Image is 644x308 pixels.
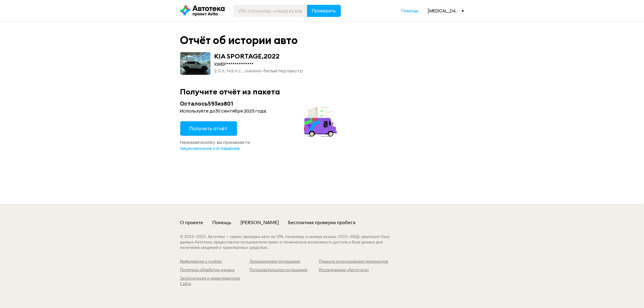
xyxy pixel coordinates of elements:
[213,219,232,226] a: Помощь
[180,108,339,114] div: Используйте до 30 сентября 2025 года .
[180,276,250,287] a: Эксплуатация и характеристики Сайта
[250,268,319,273] a: Пользовательское соглашение
[402,8,419,14] a: Помощь
[402,8,419,14] span: Помощь
[214,52,280,60] div: KIA SPORTAGE , 2022
[180,268,250,273] a: Политика обработки данных
[428,8,464,14] div: [MEDICAL_DATA][EMAIL_ADDRESS][DOMAIN_NAME]
[319,259,389,265] a: Правила использования промокодов
[180,34,298,47] div: Отчёт об истории авто
[180,87,464,96] div: Получите отчёт из пакета
[190,125,228,132] span: Получить отчёт
[214,68,303,74] div: 2.0 л, 149 л.c., снежно-белый перламутр
[319,268,389,273] a: Исследование «Автостата»
[180,234,402,251] div: © 2016– 2025 . Автотека — сервис проверки авто по VIN, госномеру и номеру кузова. ООО «АБД» реали...
[312,8,336,13] span: Проверить
[180,219,203,226] a: О проекте
[180,139,250,151] span: Нажимая кнопку, вы принимаете .
[307,5,341,17] button: Проверить
[180,145,240,151] span: лицензионное соглашение
[234,5,307,17] input: VIN, госномер, номер кузова
[288,219,356,226] a: Бесплатная проверка пробега
[180,100,339,107] div: Осталось 593 из 801
[250,259,319,265] a: Лицензионное соглашение
[241,219,279,226] a: [PERSON_NAME]
[180,259,250,265] a: Информация о cookies
[180,145,240,151] a: лицензионное соглашение
[180,121,237,136] button: Получить отчёт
